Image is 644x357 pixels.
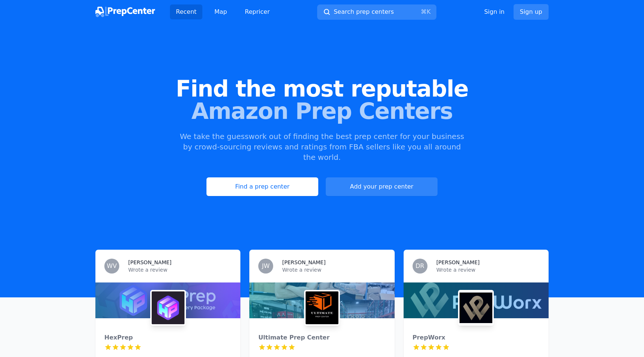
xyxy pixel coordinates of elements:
span: DR [416,263,424,269]
div: HexPrep [104,333,231,342]
span: Amazon Prep Centers [12,100,632,122]
img: PrepCenter [95,7,155,17]
p: Wrote a review [436,266,540,274]
a: Recent [170,4,202,19]
img: Ultimate Prep Center [306,291,338,324]
span: Search prep centers [334,7,394,16]
div: Ultimate Prep Center [258,333,385,342]
a: Sign up [514,4,549,20]
h3: [PERSON_NAME] [282,259,325,266]
div: PrepWorx [413,333,540,342]
a: Map [208,4,233,19]
a: Add your prep center [326,177,438,196]
a: Sign in [484,7,505,16]
a: Repricer [239,4,276,19]
span: WV [107,263,117,269]
a: Find a prep center [206,177,318,196]
h3: [PERSON_NAME] [436,259,480,266]
kbd: ⌘ [421,8,427,15]
button: Search prep centers⌘K [317,4,436,20]
img: HexPrep [152,291,184,324]
p: Wrote a review [128,266,231,274]
kbd: K [427,8,431,15]
p: Wrote a review [282,266,385,274]
span: Find the most reputable [12,78,632,100]
p: We take the guesswork out of finding the best prep center for your business by crowd-sourcing rev... [179,131,465,162]
span: JW [262,263,270,269]
h3: [PERSON_NAME] [128,259,171,266]
img: PrepWorx [460,291,492,324]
